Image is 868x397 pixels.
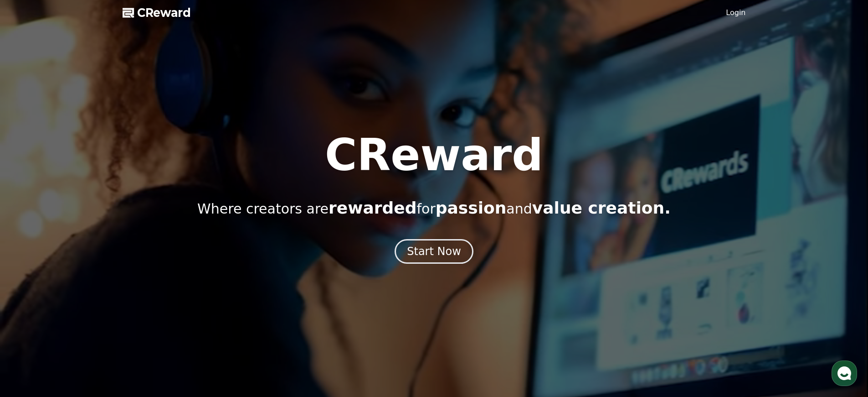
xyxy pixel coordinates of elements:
a: Settings [118,289,175,312]
span: value creation. [532,198,671,217]
span: rewarded [329,198,416,217]
span: passion [436,198,507,217]
a: Messages [60,289,118,312]
a: Home [3,289,60,312]
span: CReward [137,5,191,20]
span: Home [23,303,39,310]
a: Login [726,7,745,18]
h1: CReward [325,133,543,177]
span: Messages [76,303,103,311]
button: Start Now [395,239,473,264]
p: Where creators are for and [197,199,671,217]
span: Settings [135,303,157,310]
a: CReward [123,5,191,20]
a: Start Now [395,248,473,257]
div: Start Now [407,244,461,259]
